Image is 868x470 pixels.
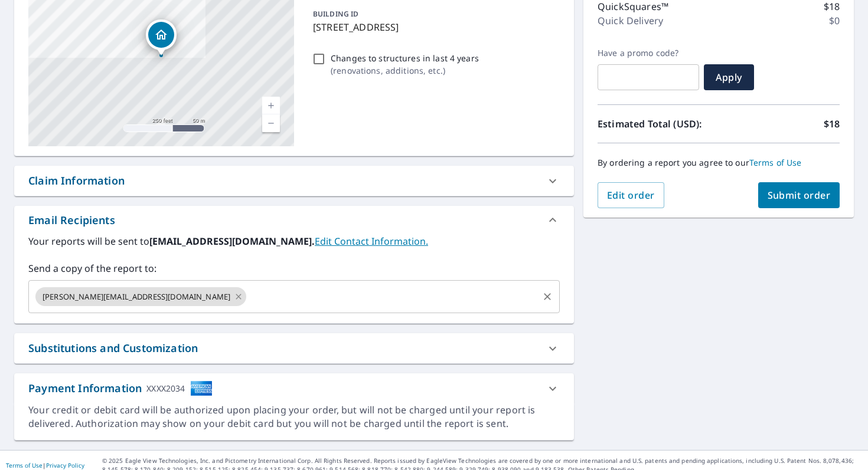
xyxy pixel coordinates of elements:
label: Your reports will be sent to [28,234,560,248]
p: Quick Delivery [598,14,663,28]
div: Payment Information [28,380,213,396]
div: Claim Information [28,173,125,189]
a: Current Level 17, Zoom In [262,97,280,114]
div: Your credit or debit card will be authorized upon placing your order, but will not be charged unt... [28,403,560,430]
p: By ordering a report you agree to our [598,157,840,168]
span: Apply [713,71,745,84]
button: Edit order [598,182,664,208]
div: Email Recipients [28,212,115,228]
div: Payment InformationXXXX2034cardImage [14,373,574,403]
div: Substitutions and Customization [14,333,574,363]
b: [EMAIL_ADDRESS][DOMAIN_NAME]. [149,235,315,248]
label: Have a promo code? [598,48,699,58]
div: Substitutions and Customization [28,340,198,356]
p: [STREET_ADDRESS] [313,20,555,34]
button: Submit order [758,182,840,208]
div: Email Recipients [14,206,574,234]
a: EditContactInfo [315,235,428,248]
p: ( renovations, additions, etc. ) [331,64,479,77]
p: BUILDING ID [313,9,358,19]
div: [PERSON_NAME][EMAIL_ADDRESS][DOMAIN_NAME] [35,287,246,306]
p: $18 [824,117,840,131]
div: Dropped pin, building 1, Residential property, 630 Peach Ln Newcastle, CA 95658 [146,19,177,56]
img: cardImage [190,380,213,396]
label: Send a copy of the report to: [28,261,560,275]
button: Clear [539,288,556,305]
p: $0 [829,14,840,28]
a: Current Level 17, Zoom Out [262,114,280,132]
button: Apply [704,64,754,90]
a: Privacy Policy [46,461,84,469]
span: [PERSON_NAME][EMAIL_ADDRESS][DOMAIN_NAME] [35,291,237,303]
p: Changes to structures in last 4 years [331,52,479,64]
p: | [6,462,84,469]
span: Submit order [768,189,831,202]
div: XXXX2034 [146,380,185,396]
span: Edit order [607,189,655,202]
p: Estimated Total (USD): [598,117,719,131]
a: Terms of Use [6,461,43,469]
div: Claim Information [14,166,574,196]
a: Terms of Use [749,157,802,168]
